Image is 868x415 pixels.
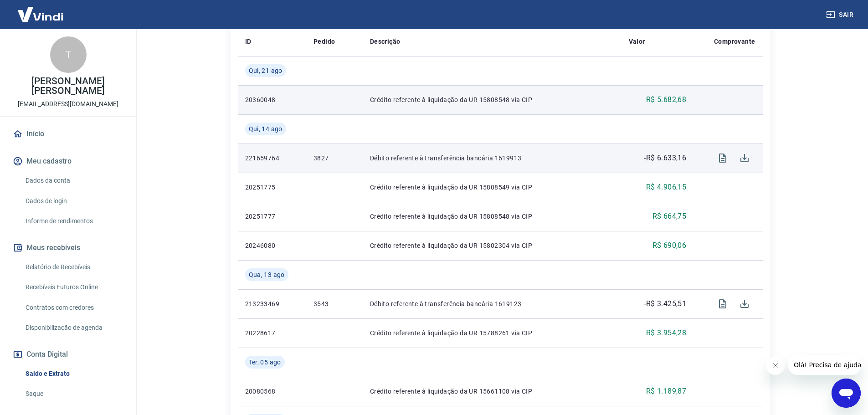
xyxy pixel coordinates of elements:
a: Disponibilização de agenda [22,318,125,337]
p: Crédito referente à liquidação da UR 15788261 via CIP [370,328,614,338]
p: 221659764 [245,154,299,163]
a: Relatório de Recebíveis [22,258,125,277]
p: 3827 [313,154,355,163]
p: Valor [629,37,645,46]
p: 20251775 [245,183,299,192]
p: Crédito referente à liquidação da UR 15802304 via CIP [370,241,614,250]
p: 20228617 [245,328,299,338]
p: Descrição [370,37,401,46]
p: R$ 690,06 [652,240,687,251]
button: Meu cadastro [11,151,125,171]
p: Crédito referente à liquidação da UR 15808548 via CIP [370,95,614,104]
p: R$ 5.682,68 [646,94,686,105]
span: Ter, 05 ago [249,358,281,367]
div: T [50,36,87,73]
a: Início [11,124,125,144]
p: 20360048 [245,95,299,104]
iframe: Mensagem da empresa [788,355,861,375]
button: Meus recebíveis [11,238,125,258]
p: Comprovante [714,37,755,46]
p: Crédito referente à liquidação da UR 15661108 via CIP [370,387,614,396]
p: R$ 3.954,28 [646,328,686,338]
p: R$ 4.906,15 [646,182,686,193]
p: ID [245,37,252,46]
p: 20246080 [245,241,299,250]
a: Recebíveis Futuros Online [22,278,125,297]
span: Qui, 21 ago [249,66,282,75]
iframe: Botão para abrir a janela de mensagens [832,379,861,408]
span: Olá! Precisa de ajuda? [5,6,77,14]
p: Crédito referente à liquidação da UR 15808548 via CIP [370,212,614,221]
iframe: Fechar mensagem [766,357,785,375]
span: Qui, 14 ago [249,124,282,133]
img: Vindi [11,0,70,28]
a: Contratos com credores [22,298,125,317]
p: -R$ 3.425,51 [644,298,686,309]
p: R$ 664,75 [652,211,687,222]
a: Saldo e Extrato [22,364,125,383]
span: Visualizar [712,147,734,169]
span: Qua, 13 ago [249,270,285,279]
a: Saque [22,384,125,403]
p: Débito referente à transferência bancária 1619913 [370,154,614,163]
a: Dados da conta [22,171,125,190]
a: Informe de rendimentos [22,212,125,231]
span: Download [734,293,755,315]
button: Conta Digital [11,344,125,364]
p: Pedido [313,37,335,46]
p: [PERSON_NAME] [PERSON_NAME] [7,77,129,96]
p: 20080568 [245,387,299,396]
p: 213233469 [245,299,299,308]
span: Visualizar [712,293,734,315]
p: -R$ 6.633,16 [644,153,686,164]
p: [EMAIL_ADDRESS][DOMAIN_NAME] [18,99,118,109]
a: Dados de login [22,192,125,210]
p: 20251777 [245,212,299,221]
p: Crédito referente à liquidação da UR 15808549 via CIP [370,183,614,192]
p: R$ 1.189,87 [646,386,686,397]
p: 3543 [313,299,355,308]
p: Débito referente à transferência bancária 1619123 [370,299,614,308]
span: Download [734,147,755,169]
button: Sair [824,6,857,23]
